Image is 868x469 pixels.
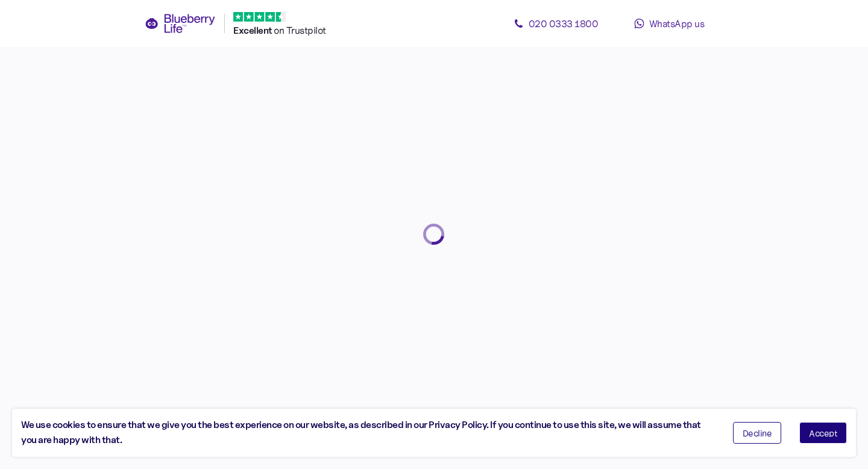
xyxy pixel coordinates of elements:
[615,11,723,36] a: WhatsApp us
[649,17,705,30] span: WhatsApp us
[502,11,610,36] a: 020 0333 1800
[799,422,847,444] button: Accept cookies
[233,25,274,36] span: Excellent ️
[529,17,599,30] span: 020 0333 1800
[733,422,782,444] button: Decline cookies
[809,429,837,437] span: Accept
[21,418,715,448] div: We use cookies to ensure that we give you the best experience on our website, as described in our...
[274,24,326,36] span: on Trustpilot
[743,429,772,437] span: Decline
